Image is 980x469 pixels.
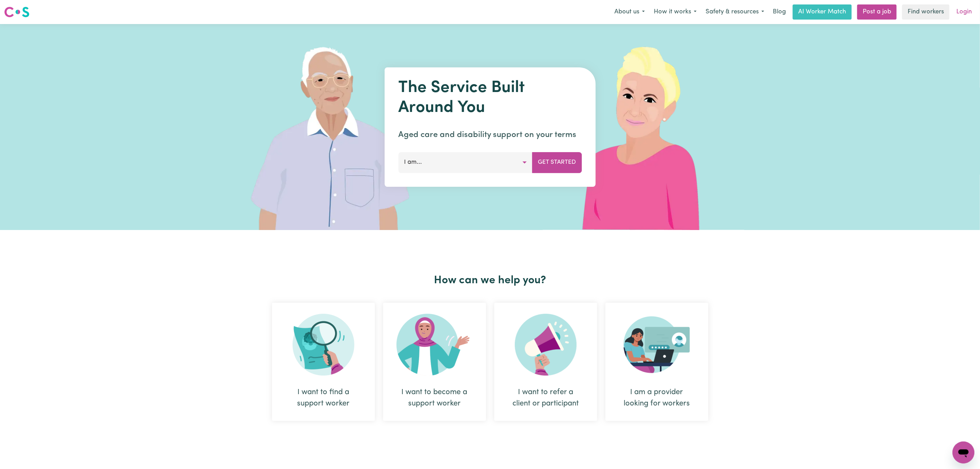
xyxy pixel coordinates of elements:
[649,5,701,19] button: How it works
[397,314,473,376] img: Become Worker
[398,152,532,173] button: I am...
[400,387,470,409] div: I want to become a support worker
[515,314,577,376] img: Refer
[511,387,581,409] div: I want to refer a client or participant
[398,129,582,141] p: Aged care and disability support on your terms
[953,442,975,464] iframe: Button to launch messaging window, conversation in progress
[272,303,375,421] div: I want to find a support worker
[622,387,692,409] div: I am a provider looking for workers
[4,6,29,18] img: Careseekers logo
[701,5,769,19] button: Safety & resources
[769,4,790,20] a: Blog
[398,78,582,118] h1: The Service Built Around You
[268,274,712,287] h2: How can we help you?
[293,314,354,376] img: Search
[857,4,897,20] a: Post a job
[532,152,582,173] button: Get Started
[383,303,486,421] div: I want to become a support worker
[793,4,852,20] a: AI Worker Match
[624,314,690,376] img: Provider
[610,5,649,19] button: About us
[952,4,976,20] a: Login
[902,4,949,20] a: Find workers
[494,303,597,421] div: I want to refer a client or participant
[605,303,708,421] div: I am a provider looking for workers
[4,4,29,20] a: Careseekers logo
[288,387,358,409] div: I want to find a support worker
